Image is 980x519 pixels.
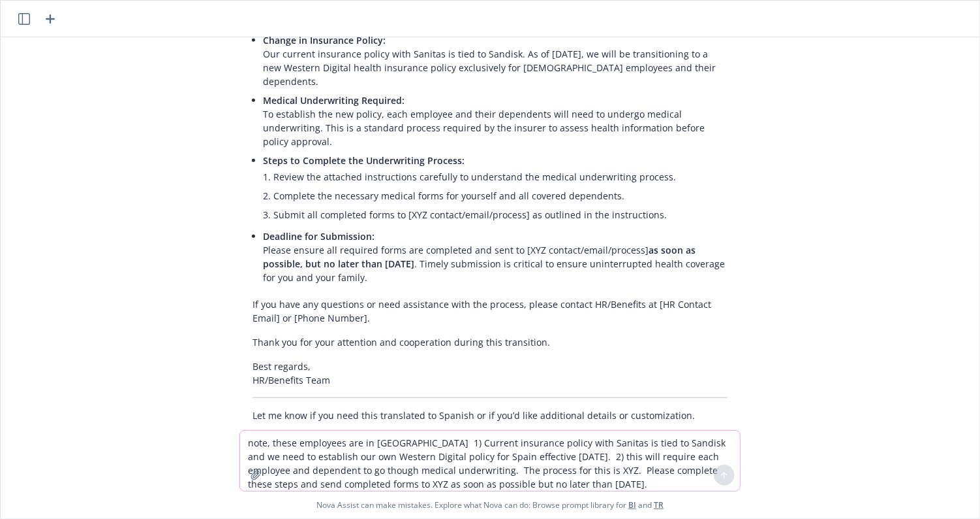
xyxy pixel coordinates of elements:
span: Steps to Complete the Underwriting Process: [263,154,465,167]
a: TR [654,499,664,511]
p: Thank you for your attention and cooperation during this transition. [253,335,727,349]
span: Change in Insurance Policy: [263,34,386,46]
p: Best regards, HR/Benefits Team [253,360,727,387]
li: Complete the necessary medical forms for yourself and all covered dependents. [273,186,727,205]
li: Review the attached instructions carefully to understand the medical underwriting process. [273,167,727,186]
p: Let me know if you need this translated to Spanish or if you’d like additional details or customi... [253,409,727,422]
a: BI [628,499,636,511]
p: To establish the new policy, each employee and their dependents will need to undergo medical unde... [263,93,727,148]
p: Please ensure all required forms are completed and sent to [XYZ contact/email/process] . Timely s... [263,229,727,284]
span: Nova Assist can make mistakes. Explore what Nova can do: Browse prompt library for and [6,492,974,518]
li: Submit all completed forms to [XYZ contact/email/process] as outlined in the instructions. [273,205,727,224]
span: Medical Underwriting Required: [263,94,405,107]
span: Deadline for Submission: [263,230,375,243]
p: If you have any questions or need assistance with the process, please contact HR/Benefits at [HR ... [253,297,727,325]
p: Our current insurance policy with Sanitas is tied to Sandisk. As of [DATE], we will be transition... [263,33,727,88]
